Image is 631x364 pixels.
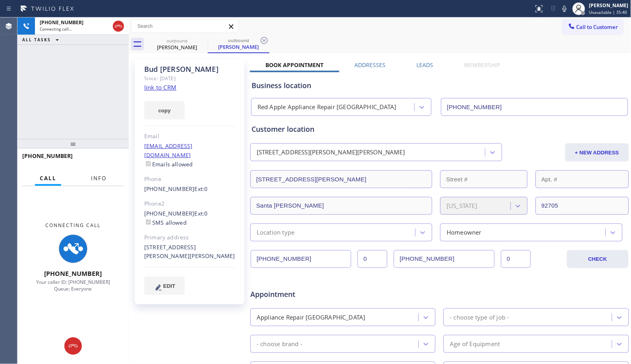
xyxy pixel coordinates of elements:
[257,339,302,349] div: - choose brand -
[144,175,235,184] div: Phone
[450,313,509,322] div: - choose type of job -
[91,175,106,182] span: Info
[567,250,629,268] button: CHECK
[559,3,570,14] button: Mute
[252,80,628,91] div: Business location
[144,74,235,83] div: Since: [DATE]
[86,171,111,186] button: Info
[265,61,324,69] label: Book Appointment
[40,26,72,32] span: Connecting call…
[440,170,527,188] input: Street #
[144,132,235,141] div: Email
[563,19,623,35] button: Call to Customer
[257,228,295,237] div: Location type
[144,185,195,193] a: [PHONE_NUMBER]
[394,250,494,268] input: Phone Number 2
[450,339,500,349] div: Age of Equipment
[501,250,531,268] input: Ext. 2
[358,250,387,268] input: Ext.
[465,61,500,69] label: Membership
[144,160,193,168] label: Emails allowed
[417,61,434,69] label: Leads
[144,233,235,242] div: Primary address
[257,313,366,322] div: Appliance Repair [GEOGRAPHIC_DATA]
[447,228,482,237] div: Homeowner
[147,38,207,44] div: outbound
[257,103,397,112] div: Red Apple Appliance Repair [GEOGRAPHIC_DATA]
[252,124,628,135] div: Customer location
[40,19,83,26] span: [PHONE_NUMBER]
[36,279,110,292] span: Your caller ID: [PHONE_NUMBER] Queue: Everyone
[163,283,175,289] span: EDIT
[40,175,56,182] span: Call
[144,83,176,91] a: link to CRM
[565,143,629,162] button: + NEW ADDRESS
[35,171,61,186] button: Call
[132,20,238,33] input: Search
[355,61,386,69] label: Addresses
[45,269,102,278] span: [PHONE_NUMBER]
[22,37,51,42] span: ALL TASKS
[209,35,269,52] div: Bud Franco
[146,161,151,166] input: Emails allowed
[209,43,269,50] div: [PERSON_NAME]
[536,170,629,188] input: Apt. #
[146,220,151,225] input: SMS allowed
[22,152,73,160] span: [PHONE_NUMBER]
[577,23,618,31] span: Call to Customer
[147,35,207,53] div: Bud Franco
[147,44,207,51] div: [PERSON_NAME]
[536,197,629,215] input: ZIP
[250,197,432,215] input: City
[250,170,432,188] input: Address
[195,210,208,217] span: Ext: 0
[589,10,627,15] span: Unavailable | 35:40
[209,37,269,43] div: outbound
[441,98,628,116] input: Phone Number
[113,21,124,32] button: Hang up
[251,250,351,268] input: Phone Number
[144,199,235,208] div: Phone2
[144,142,193,159] a: [EMAIL_ADDRESS][DOMAIN_NAME]
[46,222,101,229] span: Connecting Call
[250,289,376,300] span: Appointment
[144,210,195,217] a: [PHONE_NUMBER]
[144,219,187,226] label: SMS allowed
[144,277,185,295] button: EDIT
[589,2,629,9] div: [PERSON_NAME]
[17,35,67,44] button: ALL TASKS
[257,148,405,157] div: [STREET_ADDRESS][PERSON_NAME][PERSON_NAME]
[64,337,82,355] button: Hang up
[144,101,185,119] button: copy
[144,65,235,74] div: Bud [PERSON_NAME]
[144,243,235,261] div: [STREET_ADDRESS][PERSON_NAME][PERSON_NAME]
[195,185,208,193] span: Ext: 0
